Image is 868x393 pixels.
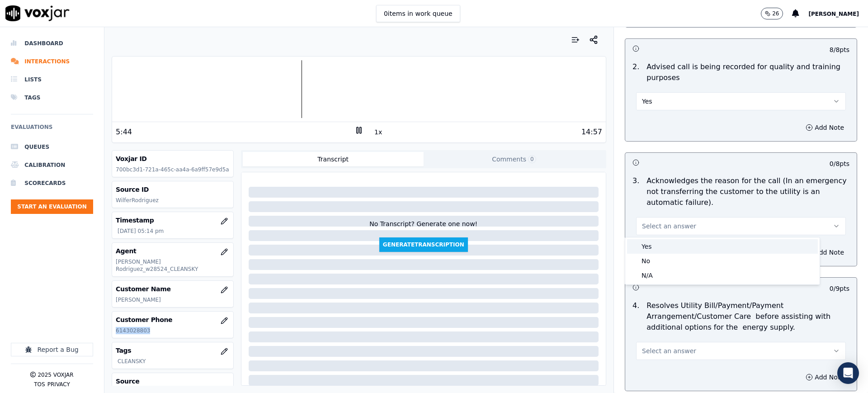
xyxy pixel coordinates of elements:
p: 2 . [629,62,643,83]
button: 1x [373,126,384,138]
a: Lists [11,71,93,89]
button: GenerateTranscription [379,237,468,252]
p: 8 / 8 pts [830,45,849,54]
p: 6143028803 [116,327,229,334]
div: N/A [627,268,818,283]
button: Privacy [47,381,70,388]
a: Dashboard [11,34,93,52]
button: 0items in work queue [376,5,460,22]
p: 0 / 8 pts [830,159,849,168]
h3: Source [116,377,229,386]
a: Queues [11,138,93,156]
button: Add Note [800,246,849,259]
button: Transcript [243,152,424,166]
p: 3 . [629,175,643,208]
p: Acknowledges the reason for the call (In an emergency not transferring the customer to the utilit... [646,175,849,208]
p: 2025 Voxjar [38,371,73,379]
div: No Transcript? Generate one now! [369,219,477,237]
h3: Tags [116,346,229,355]
h6: Evaluations [11,122,93,138]
p: 700bc3d1-721a-465c-aa4a-6a9ff57e9d5a [116,166,229,173]
p: [DATE] 05:14 pm [118,227,229,235]
span: Select an answer [642,346,696,355]
p: 0 / 9 pts [830,284,849,293]
h3: Customer Phone [116,315,229,324]
button: 26 [761,8,783,19]
p: WilferRodriguez [116,197,229,204]
button: TOS [34,381,45,388]
div: 14:57 [581,127,602,137]
h3: Voxjar ID [116,154,229,163]
a: Tags [11,89,93,107]
a: Calibration [11,156,93,174]
p: 4 . [629,300,643,333]
button: Start an Evaluation [11,199,93,214]
p: [PERSON_NAME] Rodriguez_w28524_CLEANSKY [116,258,229,273]
a: Scorecards [11,174,93,192]
button: Comments [424,152,604,166]
img: voxjar logo [5,5,70,21]
button: Report a Bug [11,343,93,356]
div: Open Intercom Messenger [837,362,859,384]
p: CLEANSKY [118,358,229,365]
span: Yes [642,97,652,106]
h3: Timestamp [116,216,229,225]
p: 26 [772,10,779,17]
p: [PERSON_NAME] [116,296,229,303]
button: [PERSON_NAME] [808,8,868,19]
span: [PERSON_NAME] [808,11,859,17]
p: Advised call is being recorded for quality and training purposes [646,62,849,83]
div: 5:44 [116,127,132,137]
h3: Customer Name [116,284,229,294]
p: Resolves Utility Bill/Payment/Payment Arrangement/Customer Care before assisting with additional ... [646,300,849,333]
span: Select an answer [642,222,696,231]
button: 26 [761,8,792,19]
span: 0 [528,155,536,163]
a: Interactions [11,52,93,71]
h3: Agent [116,246,229,256]
button: Add Note [800,371,849,384]
div: No [627,254,818,268]
div: Yes [627,239,818,254]
h3: Source ID [116,185,229,194]
button: Add Note [800,121,849,134]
